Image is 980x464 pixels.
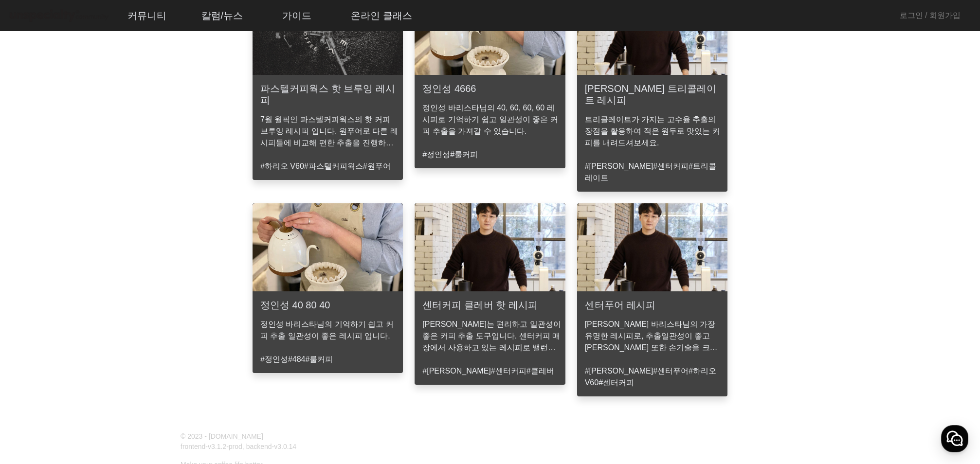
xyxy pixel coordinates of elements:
[175,431,484,452] p: © 2023 - [DOMAIN_NAME] frontend-v3.1.2-prod, backend-v3.0.14
[8,7,110,24] img: logo
[409,203,571,396] a: 센터커피 클레버 핫 레시피[PERSON_NAME]는 편리하고 일관성이 좋은 커피 추출 도구입니다. 센터커피 매장에서 사용하고 있는 레시피로 밸런스가 훌륭한 커피를 추출해보세요...
[585,162,653,170] a: #[PERSON_NAME]
[126,308,187,333] a: 설정
[260,162,304,170] a: #하리오 V60
[571,203,733,396] a: 센터푸어 레시피[PERSON_NAME] 바리스타님의 가장 유명한 레시피로, 추출일관성이 좋고 [PERSON_NAME] 또한 손기술을 크게 타지 않는 레시피입니다.#[PERSO...
[585,114,724,149] p: 트리콜레이트가 가지는 고수율 추출의 장점을 활용하여 적은 원두로 맛있는 커피를 내려드셔보세요.
[304,162,363,170] a: #파스텔커피웍스
[260,299,330,311] h3: 정인성 40 80 40
[150,323,162,331] span: 설정
[526,367,554,375] a: #클레버
[422,150,450,159] a: #정인성
[422,83,476,94] h3: 정인성 4666
[599,378,634,387] a: #센터커피
[288,355,306,363] a: #484
[422,299,538,311] h3: 센터커피 클레버 핫 레시피
[450,150,478,159] a: #룰커피
[260,355,288,363] a: #정인성
[585,367,653,375] a: #[PERSON_NAME]
[31,323,36,331] span: 홈
[585,319,724,354] p: [PERSON_NAME] 바리스타님의 가장 유명한 레시피로, 추출일관성이 좋고 [PERSON_NAME] 또한 손기술을 크게 타지 않는 레시피입니다.
[585,367,716,387] a: #하리오 V60
[260,83,395,106] h3: 파스텔커피웍스 핫 브루잉 레시피
[422,367,490,375] a: #[PERSON_NAME]
[343,2,420,29] a: 온라인 클래스
[260,114,399,149] p: 7월 월픽인 파스텔커피웍스의 핫 커피 브루잉 레시피 입니다. 원푸어로 다른 레시피들에 비교해 편한 추출을 진행하실 수 있습니다.
[900,10,961,21] a: 로그인 / 회원가입
[422,319,561,354] p: [PERSON_NAME]는 편리하고 일관성이 좋은 커피 추출 도구입니다. 센터커피 매장에서 사용하고 있는 레시피로 밸런스가 훌륭한 커피를 추출해보세요.
[274,2,319,29] a: 가이드
[64,308,126,333] a: 대화
[653,367,689,375] a: #센터푸어
[363,162,391,170] a: #원푸어
[306,355,333,363] a: #룰커피
[120,2,174,29] a: 커뮤니티
[247,203,409,396] a: 정인성 40 80 40정인성 바리스타님의 기억하기 쉽고 커피 추출 일관성이 좋은 레시피 입니다.#정인성#484#룰커피
[260,319,399,342] p: 정인성 바리스타님의 기억하기 쉽고 커피 추출 일관성이 좋은 레시피 입니다.
[89,323,101,331] span: 대화
[422,102,561,137] p: 정인성 바리스타님의 40, 60, 60, 60 레시피로 기억하기 쉽고 일관성이 좋은 커피 추출을 가져갈 수 있습니다.
[491,367,526,375] a: #센터커피
[585,299,656,311] h3: 센터푸어 레시피
[194,2,251,29] a: 칼럼/뉴스
[585,83,720,106] h3: [PERSON_NAME] 트리콜레이트 레시피
[3,308,64,333] a: 홈
[653,162,689,170] a: #센터커피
